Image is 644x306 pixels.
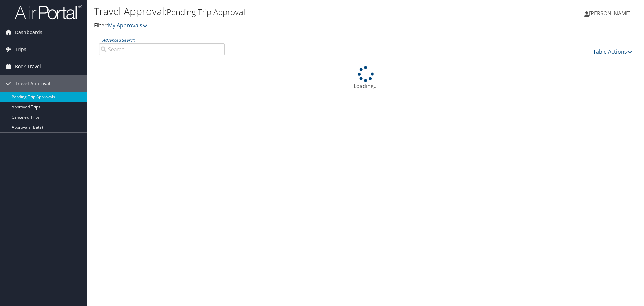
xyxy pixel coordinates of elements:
[94,4,456,18] h1: Travel Approval:
[15,4,82,20] img: airportal-logo.png
[15,24,42,41] span: Dashboards
[94,66,637,90] div: Loading...
[94,21,456,30] p: Filter:
[584,3,637,24] a: [PERSON_NAME]
[99,43,225,55] input: Advanced Search
[15,41,26,58] span: Trips
[15,75,50,92] span: Travel Approval
[108,21,148,29] a: My Approvals
[167,6,245,17] small: Pending Trip Approval
[102,37,135,43] a: Advanced Search
[593,48,632,55] a: Table Actions
[15,58,41,75] span: Book Travel
[589,10,631,17] span: [PERSON_NAME]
